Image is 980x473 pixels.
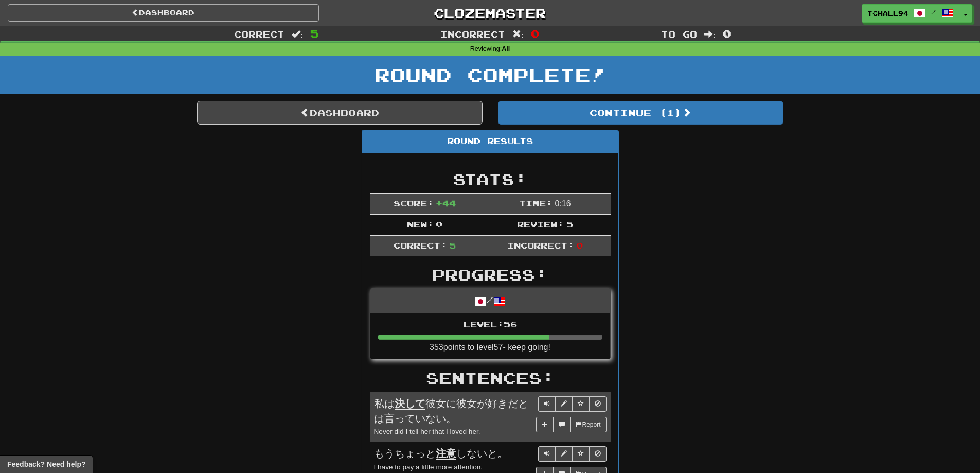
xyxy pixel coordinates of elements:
[7,459,85,469] span: Open feedback widget
[292,30,303,39] span: :
[374,428,480,435] small: Never did I tell her that I loved her.
[862,4,959,23] a: tchall94 /
[538,446,556,462] button: Play sentence audio
[538,396,607,412] div: Sentence controls
[440,29,505,39] span: Incorrect
[374,448,508,460] span: もうちょっと しないと。
[517,219,564,229] span: Review:
[370,289,610,313] div: /
[374,463,483,471] small: I have to pay a little more attention.
[661,29,697,39] span: To go
[723,27,732,40] span: 0
[436,198,456,208] span: + 44
[555,446,573,462] button: Edit sentence
[570,417,606,432] button: Report
[589,396,607,412] button: Toggle ignore
[370,313,610,359] li: 353 points to level 57 - keep going!
[234,29,284,39] span: Correct
[394,198,434,208] span: Score:
[8,4,319,22] a: Dashboard
[362,130,618,153] div: Round Results
[407,219,434,229] span: New:
[395,398,425,410] u: 決して
[449,240,456,250] span: 5
[394,240,447,250] span: Correct:
[566,219,573,229] span: 5
[197,101,483,125] a: Dashboard
[370,370,611,387] h2: Sentences:
[555,199,571,208] span: 0 : 16
[589,446,607,462] button: Toggle ignore
[310,27,319,40] span: 5
[370,171,611,188] h2: Stats:
[538,446,607,462] div: Sentence controls
[498,101,783,125] button: Continue (1)
[536,417,554,432] button: Add sentence to collection
[538,396,556,412] button: Play sentence audio
[519,198,553,208] span: Time:
[931,8,936,15] span: /
[436,219,442,229] span: 0
[507,240,574,250] span: Incorrect:
[555,396,573,412] button: Edit sentence
[334,4,646,22] a: Clozemaster
[867,9,908,18] span: tchall94
[502,45,510,52] strong: All
[374,398,528,424] span: 私は 彼女に彼女が好きだとは言っていない。
[704,30,716,39] span: :
[464,319,517,329] span: Level: 56
[536,417,606,432] div: More sentence controls
[572,396,590,412] button: Toggle favorite
[4,64,976,85] h1: Round Complete!
[436,448,456,460] u: 注意
[370,266,611,283] h2: Progress:
[572,446,590,462] button: Toggle favorite
[512,30,524,39] span: :
[531,27,540,40] span: 0
[576,240,583,250] span: 0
